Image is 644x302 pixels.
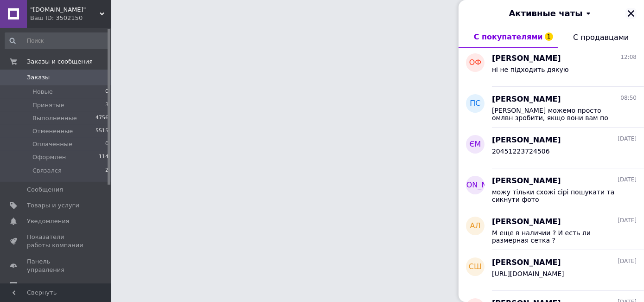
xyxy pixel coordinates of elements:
input: Поиск [5,32,109,49]
span: [PERSON_NAME] [445,180,506,191]
span: ПС [470,98,480,109]
span: [PERSON_NAME] [492,176,561,186]
button: СШ[PERSON_NAME][DATE][URL][DOMAIN_NAME] [459,250,644,291]
span: Новые [32,88,53,96]
span: ні не підходить дякую [492,66,569,73]
span: [PERSON_NAME] можемо просто омлвн зробити, якщо вони вам по ширині дійсно малуваті, но на розмір ... [492,107,624,122]
span: [DATE] [618,257,637,265]
span: Панель управления [27,257,86,274]
span: "BOOM.STORE" [30,6,100,14]
button: С покупателями1 [459,26,558,48]
button: ЄМ[PERSON_NAME][DATE]20451223724506 [459,128,644,168]
span: Сообщения [27,186,63,194]
span: ОФ [469,58,481,68]
span: 12:08 [620,53,637,61]
span: 5515 [96,127,108,135]
span: С продавцами [573,33,629,42]
span: [PERSON_NAME] [492,217,561,227]
span: Уведомления [27,217,69,225]
span: Оформлен [32,153,66,161]
span: Связался [32,167,62,175]
span: 3 [105,101,108,109]
span: Товары и услуги [27,201,79,210]
span: можу тільки схожі сірі пошукати та сикнути фото [492,188,624,203]
span: Показатели работы компании [27,233,86,250]
span: 4756 [96,114,108,122]
button: Закрыть [625,8,637,19]
span: [PERSON_NAME] [492,135,561,146]
span: АЛ [470,221,481,231]
button: ПС[PERSON_NAME]08:50[PERSON_NAME] можемо просто омлвн зробити, якщо вони вам по ширині дійсно мал... [459,87,644,128]
span: Выполненные [32,114,77,122]
span: Активные чаты [509,7,583,19]
span: 2 [105,167,108,175]
span: Принятые [32,101,64,109]
span: С покупателями [474,32,543,41]
span: M еще в наличии ? И есть ли размерная сетка ? [492,229,624,244]
span: 20451223724506 [492,148,550,155]
span: [DATE] [618,217,637,225]
button: АЛ[PERSON_NAME][DATE]M еще в наличии ? И есть ли размерная сетка ? [459,209,644,250]
span: 114 [99,153,108,161]
span: Отзывы [27,282,51,290]
span: 1 [545,32,553,41]
span: Заказы и сообщения [27,58,93,66]
span: [DATE] [618,135,637,143]
span: [URL][DOMAIN_NAME] [492,270,564,277]
button: С продавцами [558,26,644,48]
span: 0 [105,88,108,96]
button: ОФ[PERSON_NAME]12:08ні не підходить дякую [459,46,644,87]
span: Отмененные [32,127,73,135]
span: Заказы [27,73,50,82]
span: [PERSON_NAME] [492,94,561,105]
span: 08:50 [620,94,637,102]
span: [PERSON_NAME] [492,257,561,268]
span: [DATE] [618,176,637,184]
span: 0 [105,140,108,148]
span: Оплаченные [32,140,72,148]
div: Ваш ID: 3502150 [30,14,111,22]
span: ЄМ [470,139,481,150]
button: [PERSON_NAME][PERSON_NAME][DATE]можу тільки схожі сірі пошукати та сикнути фото [459,168,644,209]
span: [PERSON_NAME] [492,53,561,64]
span: СШ [469,262,482,272]
button: Активные чаты [485,7,618,19]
